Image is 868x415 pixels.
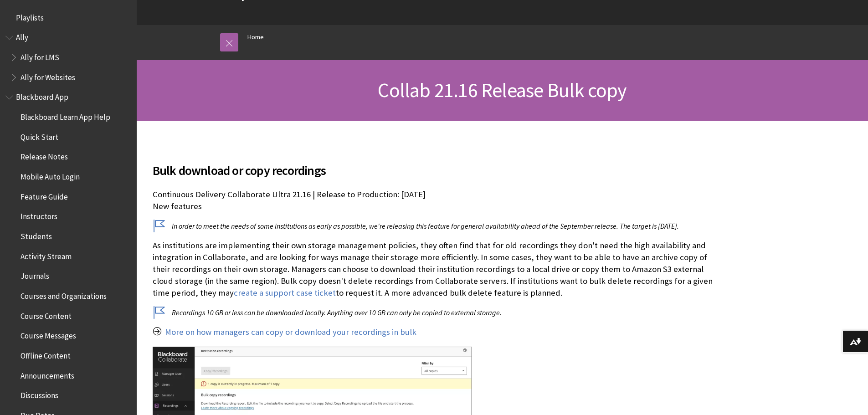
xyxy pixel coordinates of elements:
span: Quick Start [21,129,58,142]
a: More on how managers can copy or download your recordings in bulk [165,327,416,338]
span: Students [21,229,52,241]
span: Release Notes [21,149,68,162]
span: Discussions [21,388,58,400]
span: Ally [16,30,28,42]
span: Course Messages [21,328,76,341]
span: Offline Content [21,348,71,360]
span: Course Content [21,308,72,321]
span: Announcements [21,368,74,380]
span: Blackboard Learn App Help [21,109,110,122]
nav: Book outline for Playlists [5,10,131,26]
span: Courses and Organizations [21,288,107,301]
nav: Book outline for Anthology Ally Help [5,30,131,85]
span: Journals [21,269,49,281]
span: Ally for Websites [21,70,75,82]
a: create a support case ticket [234,287,336,298]
span: Collab 21.16 Release Bulk copy [378,77,627,102]
a: Home [247,31,264,43]
span: Playlists [16,10,44,22]
h2: Bulk download or copy recordings [153,150,718,180]
p: In order to meet the needs of some institutions as early as possible, we're releasing this featur... [153,221,718,231]
p: Recordings 10 GB or less can be downloaded locally. Anything over 10 GB can only be copied to ext... [153,307,718,318]
span: Ally for LMS [21,50,59,62]
span: Continuous Delivery Collaborate Ultra 21.16 | Release to Production: [DATE] New features [153,189,426,211]
span: Mobile Auto Login [21,169,80,181]
span: Activity Stream [21,249,72,261]
p: As institutions are implementing their own storage management policies, they often find that for ... [153,240,718,299]
span: Instructors [21,209,57,221]
span: Feature Guide [21,189,68,201]
span: Blackboard App [16,90,68,102]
